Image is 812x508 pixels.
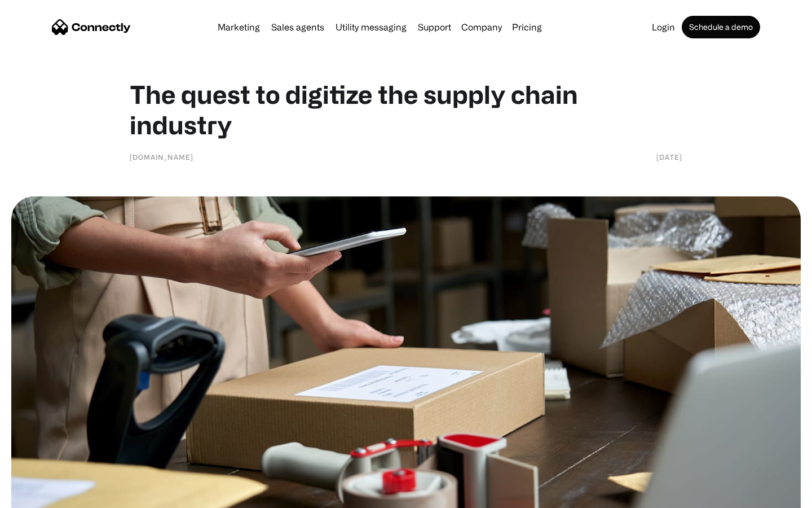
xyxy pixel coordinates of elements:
[647,23,679,32] a: Login
[130,79,682,140] h1: The quest to digitize the supply chain industry
[682,16,760,38] a: Schedule a demo
[213,23,264,32] a: Marketing
[413,23,456,32] a: Support
[130,151,193,163] div: [DOMAIN_NAME]
[507,23,546,32] a: Pricing
[656,151,682,163] div: [DATE]
[11,488,68,504] aside: Language selected: English
[23,488,68,504] ul: Language list
[267,23,329,32] a: Sales agents
[331,23,411,32] a: Utility messaging
[461,19,502,35] div: Company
